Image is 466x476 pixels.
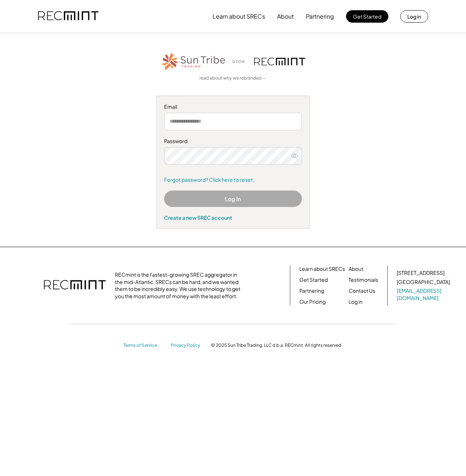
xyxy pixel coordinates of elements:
a: About [349,265,363,273]
a: Contact Us [349,287,375,295]
button: About [277,9,294,24]
button: Get Started [346,10,388,23]
div: is now [230,58,251,65]
button: Log In [164,191,302,207]
a: Log in [349,298,362,306]
a: read about why we rebranded → [199,75,267,81]
a: Learn about SRECs [299,265,345,273]
div: © 2025 Sun Tribe Trading, LLC d.b.a. RECmint. All rights reserved. [211,342,342,348]
a: Partnering [299,287,324,295]
div: Create a new SREC account [164,214,302,221]
img: STT_Horizontal_Logo%2B-%2BColor.png [161,51,226,72]
a: Terms of Service [124,342,164,349]
div: [GEOGRAPHIC_DATA] [397,279,450,286]
div: [STREET_ADDRESS] [397,269,444,277]
a: [EMAIL_ADDRESS][DOMAIN_NAME] [397,287,451,302]
a: Privacy Policy [171,342,204,349]
div: Email [164,103,302,111]
a: Get Started [299,276,328,284]
img: recmint-logotype%403x.png [38,4,98,29]
div: Password [164,138,302,145]
div: RECmint is the fastest-growing SREC aggregator in the mid-Atlantic. SRECs can be hard, and we wan... [115,271,244,300]
button: Log in [400,10,428,23]
img: recmint-logotype%403x.png [44,273,106,298]
img: recmint-logotype%403x.png [254,58,305,65]
button: Learn about SRECs [213,9,265,24]
a: Forgot password? Click here to reset. [164,176,302,184]
button: Partnering [306,9,334,24]
a: Testimonials [349,276,378,284]
a: Our Pricing [299,298,326,306]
